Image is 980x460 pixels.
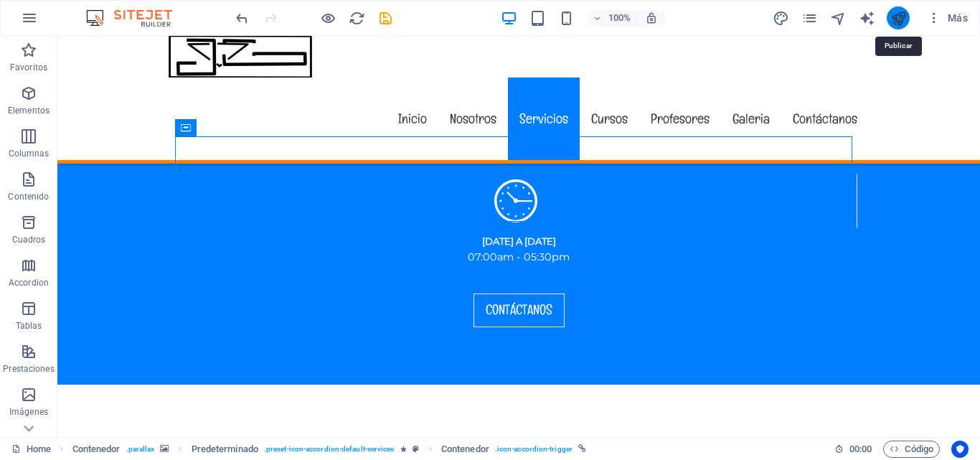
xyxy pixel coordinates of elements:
p: Prestaciones [3,363,54,375]
p: Elementos [8,105,50,116]
nav: breadcrumb [72,441,586,458]
p: Tablas [16,320,42,332]
span: Código [890,441,933,458]
a: Haz clic para cancelar la selección y doble clic para abrir páginas [11,441,51,458]
i: AI Writer [859,10,875,27]
i: Este elemento contiene un fondo [160,445,169,453]
button: 100% [586,9,637,27]
span: . parallax [126,441,155,458]
span: 00 00 [849,441,872,458]
p: Contenido [8,191,49,202]
i: Este elemento está vinculado [578,445,586,453]
span: : [859,443,862,454]
p: Imágenes [9,406,48,418]
span: . icon-accordion-trigger [495,441,573,458]
span: Más [927,11,968,25]
button: undo [233,9,250,27]
i: Guardar (Ctrl+S) [377,10,394,27]
button: reload [348,9,365,27]
i: Volver a cargar página [349,10,365,27]
i: Navegador [830,10,847,27]
p: Cuadros [12,234,46,245]
i: Páginas (Ctrl+Alt+S) [801,10,818,27]
p: Favoritos [10,62,47,73]
button: Código [883,441,940,458]
img: Editor Logo [83,9,190,27]
span: Predeterminado [192,441,258,458]
span: Haz clic para seleccionar y doble clic para editar [441,441,489,458]
button: text_generator [858,9,875,27]
button: save [377,9,394,27]
i: Este elemento es un preajuste personalizable [413,445,419,453]
button: Más [921,6,974,29]
i: El elemento contiene una animación [400,445,407,453]
button: Usercentrics [951,441,969,458]
p: Columnas [9,148,50,159]
p: Accordion [9,277,49,288]
h6: 100% [608,9,631,27]
button: pages [801,9,818,27]
span: Haz clic para seleccionar y doble clic para editar [72,441,121,458]
span: . preset-icon-accordion-default-services [264,441,395,458]
button: design [772,9,789,27]
i: Deshacer: Editar cabecera (Ctrl+Z) [234,10,250,27]
h6: Tiempo de la sesión [834,441,872,458]
button: publish [887,6,910,29]
i: Al redimensionar, ajustar el nivel de zoom automáticamente para ajustarse al dispositivo elegido. [645,11,658,24]
i: Diseño (Ctrl+Alt+Y) [773,10,789,27]
button: navigator [829,9,847,27]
